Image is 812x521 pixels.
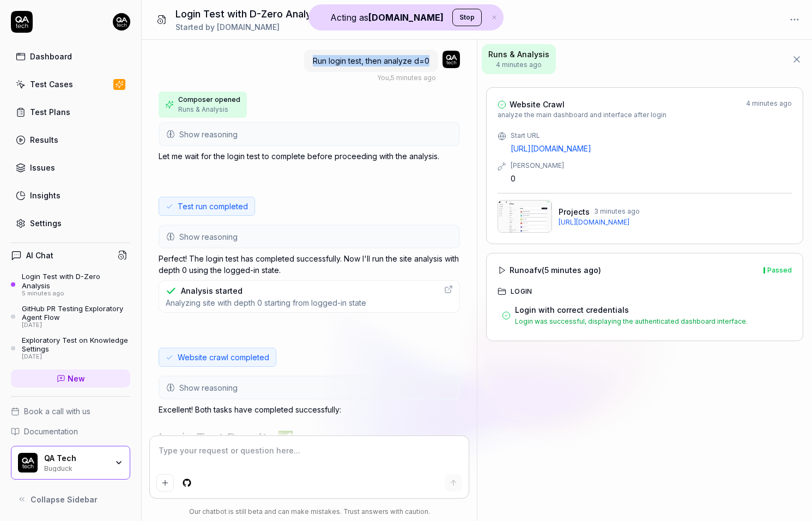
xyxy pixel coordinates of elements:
[498,200,552,233] img: Projects
[156,474,174,492] button: Add attachment
[594,207,640,216] span: 3 minutes ago
[175,7,324,21] h1: Login Test with D-Zero Analysis
[11,157,130,178] a: Issues
[511,131,792,141] div: Start URL
[22,272,130,290] div: Login Test with D-Zero Analysis
[515,305,629,314] span: Login with correct credentials
[159,150,460,162] p: Let me wait for the login test to complete before proceeding with the analysis.
[11,129,130,150] a: Results
[44,463,107,472] div: Bugduck
[11,213,130,234] a: Settings
[159,404,460,415] p: Excellent! Both tasks have completed successfully:
[24,426,78,437] span: Documentation
[159,92,247,118] button: Composer openedRuns & Analysis
[482,44,556,74] button: Runs & Analysis4 minutes ago
[511,143,792,154] a: [URL][DOMAIN_NAME]
[159,428,460,448] h2: Login Test Results ✅
[179,231,238,243] span: Show reasoning
[11,426,130,437] a: Documentation
[11,369,130,387] a: New
[178,95,240,105] span: Composer opened
[11,405,130,417] a: Book a call with us
[377,73,436,83] div: , 5 minutes ago
[22,304,130,322] div: GitHub PR Testing Exploratory Agent Flow
[498,99,666,110] a: Website Crawl
[30,78,73,90] div: Test Cases
[498,264,601,276] a: Runoafv(5 minutes ago)
[488,49,549,60] span: Runs & Analysis
[160,123,459,145] button: Show reasoning
[11,488,130,510] button: Collapse Sidebar
[22,336,130,354] div: Exploratory Test on Knowledge Settings
[559,217,792,227] a: [URL][DOMAIN_NAME]
[11,446,130,480] button: QA Tech LogoQA TechBugduck
[313,56,429,65] span: Run login test, then analyze d=0
[175,21,324,33] div: Started by
[22,290,130,298] div: 5 minutes ago
[515,317,787,326] div: Login was successful, displaying the authenticated dashboard interface.
[767,267,792,274] div: Passed
[68,373,85,384] span: New
[11,74,130,95] a: Test Cases
[113,13,130,31] img: 7ccf6c19-61ad-4a6c-8811-018b02a1b829.jpg
[159,253,460,276] p: Perfect! The login test has completed successfully. Now I'll run the site analysis with depth 0 u...
[11,272,130,297] a: Login Test with D-Zero Analysis5 minutes ago
[511,173,792,184] div: 0
[511,161,792,171] div: [PERSON_NAME]
[31,494,98,505] span: Collapse Sidebar
[166,298,366,308] span: Analyzing site with depth 0 starting from logged-in state
[559,206,590,217] span: Projects
[515,304,629,316] a: Login with correct credentials
[22,322,130,329] div: [DATE]
[746,99,792,120] div: 4 minutes ago
[452,9,482,26] button: Stop
[488,60,549,70] span: 4 minutes ago
[11,185,130,206] a: Insights
[178,105,228,114] span: Runs & Analysis
[11,46,130,67] a: Dashboard
[44,453,107,463] div: QA Tech
[26,250,53,261] h4: AI Chat
[22,353,130,361] div: [DATE]
[179,382,238,393] span: Show reasoning
[18,453,38,472] img: QA Tech Logo
[178,201,248,212] span: Test run completed
[30,190,60,201] div: Insights
[160,226,459,247] button: Show reasoning
[217,22,280,32] span: [DOMAIN_NAME]
[30,162,55,173] div: Issues
[30,106,70,118] div: Test Plans
[30,134,58,146] div: Results
[510,99,565,110] span: Website Crawl
[30,217,62,229] div: Settings
[11,336,130,361] a: Exploratory Test on Knowledge Settings[DATE]
[377,74,389,82] span: You
[178,352,269,363] span: Website crawl completed
[179,129,238,140] span: Show reasoning
[160,377,459,398] button: Show reasoning
[443,51,460,68] img: 7ccf6c19-61ad-4a6c-8811-018b02a1b829.jpg
[11,304,130,329] a: GitHub PR Testing Exploratory Agent Flow[DATE]
[498,110,666,120] span: analyze the main dashboard and interface after login
[511,287,532,296] h4: Login
[510,264,601,276] span: Run oafv ( 5 minutes ago )
[24,405,90,417] span: Book a call with us
[150,507,468,517] div: Our chatbot is still beta and can make mistakes. Trust answers with caution.
[30,51,72,62] div: Dashboard
[11,101,130,123] a: Test Plans
[181,285,243,296] div: Analysis started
